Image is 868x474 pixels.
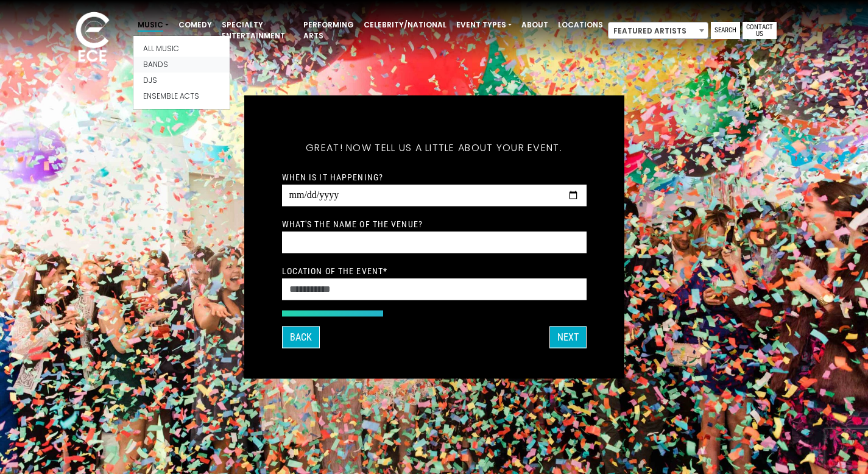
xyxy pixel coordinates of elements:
a: Search [711,22,740,39]
a: All Music [133,41,230,57]
a: Performing Arts [298,15,359,46]
a: Music [133,15,174,35]
button: Next [549,327,587,348]
a: Locations [553,15,608,35]
img: ece_new_logo_whitev2-1.png [62,9,123,68]
label: What's the name of the venue? [282,219,423,230]
a: Event Types [451,15,517,35]
a: Contact Us [743,22,777,39]
a: Celebrity/National [359,15,451,35]
label: Location of the event [282,266,388,277]
a: Djs [133,73,230,88]
span: Featured Artists [608,22,708,39]
a: About [517,15,553,35]
a: Ensemble Acts [133,88,230,104]
span: Featured Artists [609,23,708,40]
a: Specialty Entertainment [217,15,298,46]
a: Comedy [174,15,217,35]
button: Back [282,327,320,348]
a: Bands [133,57,230,73]
label: When is it happening? [282,172,384,183]
h5: Great! Now tell us a little about your event. [282,126,587,170]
